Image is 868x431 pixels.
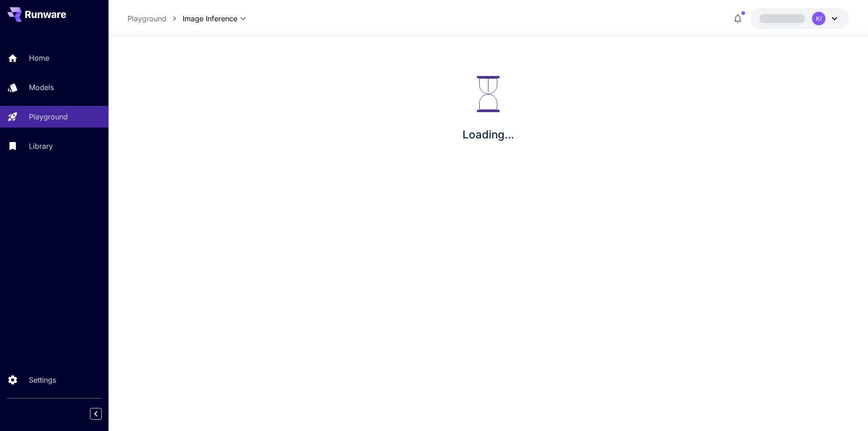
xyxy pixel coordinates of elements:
div: KI [812,12,826,25]
button: KI [750,8,849,29]
p: Models [29,82,54,93]
p: Loading... [462,127,514,143]
a: Playground [127,13,166,24]
p: Playground [29,111,68,122]
span: Image Inference [183,13,237,24]
nav: breadcrumb [127,13,183,24]
div: Collapse sidebar [97,406,108,422]
button: Collapse sidebar [90,408,102,420]
p: Library [29,141,53,152]
p: Home [29,52,49,63]
p: Settings [29,374,56,385]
